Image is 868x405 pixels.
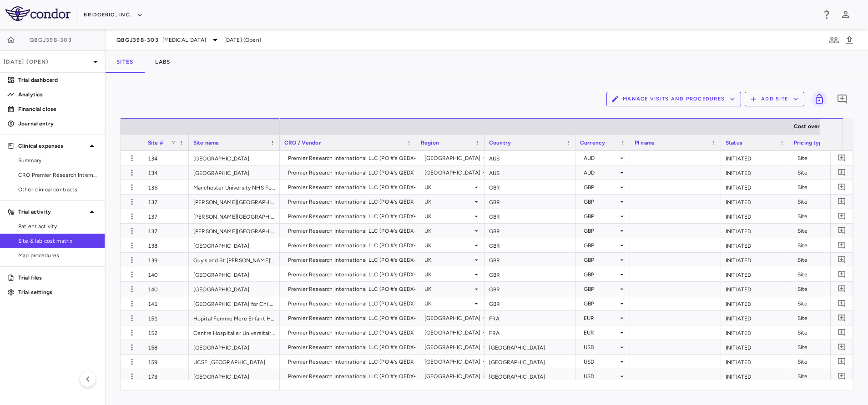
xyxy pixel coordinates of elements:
button: Add comment [834,91,850,107]
div: INITIATED [721,165,789,180]
div: Site [797,340,846,355]
div: Premier Research International LLC (PO #'s QEDX-012643) [288,195,437,209]
div: [GEOGRAPHIC_DATA] for Children (BRHC) [189,296,280,310]
button: Add comment [836,297,848,310]
div: GBR [484,282,575,296]
div: FRA [484,325,575,340]
p: Journal entry [18,120,97,128]
div: 173 [143,369,189,383]
div: 139 [143,253,189,267]
button: Add comment [836,210,848,222]
div: 141 [143,296,189,310]
div: INITIATED [721,296,789,310]
div: Premier Research International LLC (PO #'s QEDX-012643) [288,209,437,224]
div: Premier Research International LLC (PO #'s QEDX-012643) [288,224,437,238]
div: Premier Research International LLC (PO #'s QEDX-012643) [288,180,437,195]
svg: Add comment [838,372,846,380]
div: [GEOGRAPHIC_DATA] [424,340,481,355]
span: Map procedures [18,251,97,260]
div: GBP [584,224,618,238]
div: Premier Research International LLC (PO #'s QEDX-012643) [288,267,437,282]
div: 137 [143,224,189,238]
div: INITIATED [721,238,789,252]
button: Add comment [836,312,848,324]
div: Site [797,355,846,369]
div: Site [797,253,846,267]
svg: Add comment [838,343,846,351]
div: Site [797,282,846,296]
div: [GEOGRAPHIC_DATA] [189,369,280,383]
button: Add comment [836,254,848,266]
p: Clinical expenses [18,142,86,150]
img: logo-full-SnFGN8VE.png [5,6,71,21]
span: You do not have permission to lock or unlock grids [808,91,827,107]
span: [MEDICAL_DATA] [162,36,206,44]
div: Site [797,195,846,209]
span: Currency [580,140,605,146]
button: Add comment [836,283,848,295]
div: [GEOGRAPHIC_DATA] [424,355,481,369]
div: EUR [584,325,618,340]
div: 152 [143,325,189,340]
div: GBP [584,238,618,253]
div: [GEOGRAPHIC_DATA] [189,282,280,296]
div: GBR [484,195,575,209]
div: UK [424,238,473,253]
div: Premier Research International LLC (PO #'s QEDX-012643) [288,311,437,325]
div: UK [424,282,473,296]
svg: Add comment [838,285,846,293]
span: [DATE] (Open) [224,36,261,44]
div: Site [797,209,846,224]
div: Site [797,165,846,180]
svg: Add comment [838,357,846,366]
div: GBR [484,209,575,223]
span: Site name [193,140,219,146]
svg: Add comment [838,241,846,250]
p: [DATE] (Open) [4,58,90,66]
div: INITIATED [721,355,789,369]
button: Add comment [836,355,848,368]
span: Site & lab cost matrix [18,237,97,245]
div: Premier Research International LLC (PO #'s QEDX-012643) [288,238,437,253]
div: [GEOGRAPHIC_DATA] [189,165,280,180]
svg: Add comment [838,328,846,337]
div: UK [424,209,473,224]
svg: Add comment [838,255,846,264]
span: Pricing type [794,140,826,146]
div: Guy's and St [PERSON_NAME]' NHS Foundation Trust [189,253,280,267]
div: INITIATED [721,195,789,209]
div: Site [797,325,846,340]
div: INITIATED [721,311,789,325]
span: Status [726,140,742,146]
svg: Add comment [838,212,846,220]
div: [GEOGRAPHIC_DATA] [424,311,481,325]
p: Trial dashboard [18,76,97,84]
button: Labs [144,51,181,73]
div: INITIATED [721,151,789,165]
div: Site [797,296,846,311]
div: GBR [484,238,575,252]
button: Add Site [745,92,804,106]
div: Premier Research International LLC (PO #'s QEDX-012643) [288,340,437,355]
div: Hopital Femme Mere Enfant HCL [189,311,280,325]
span: PI name [635,140,655,146]
div: EUR [584,311,618,325]
div: AUD [584,165,618,180]
div: [GEOGRAPHIC_DATA] [484,340,575,354]
div: USD [584,340,618,355]
p: Financial close [18,105,97,113]
span: CRO / Vendor [284,140,321,146]
button: Sites [106,51,144,73]
p: Trial activity [18,208,86,216]
div: UK [424,253,473,267]
p: Analytics [18,90,97,99]
div: [GEOGRAPHIC_DATA] [484,355,575,369]
div: AUS [484,151,575,165]
svg: Add comment [838,183,846,191]
div: GBR [484,224,575,238]
span: Site # [148,140,163,146]
div: Site [797,180,846,195]
div: Site [797,151,846,165]
div: 137 [143,209,189,223]
div: AUS [484,165,575,180]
